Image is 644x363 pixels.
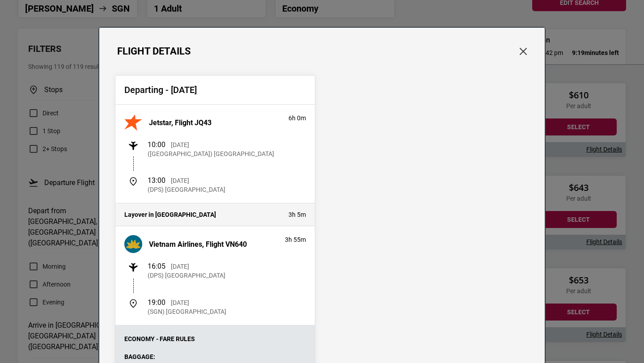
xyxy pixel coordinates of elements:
[149,118,212,127] h3: Jetstar, Flight JQ43
[148,262,165,270] span: 16:05
[148,176,165,185] span: 13:00
[171,298,189,307] p: [DATE]
[124,353,155,360] strong: Baggage:
[171,140,189,149] p: [DATE]
[124,84,306,95] h2: Departing - [DATE]
[148,185,225,194] p: (DPS) [GEOGRAPHIC_DATA]
[288,210,306,219] p: 3h 5m
[171,176,189,185] p: [DATE]
[117,46,191,57] h1: Flight Details
[149,240,247,249] h3: Vietnam Airlines, Flight VN640
[124,211,280,219] h4: Layover in [GEOGRAPHIC_DATA]
[148,140,165,149] span: 10:00
[517,46,529,57] button: Close
[148,307,226,316] p: (SGN) [GEOGRAPHIC_DATA]
[124,114,142,131] img: Jetstar
[148,271,225,280] p: (DPS) [GEOGRAPHIC_DATA]
[148,149,274,158] p: ([GEOGRAPHIC_DATA]) [GEOGRAPHIC_DATA]
[148,298,165,307] span: 19:00
[288,114,306,122] p: 6h 0m
[285,235,306,244] p: 3h 55m
[124,334,306,343] p: Economy - Fare Rules
[171,262,189,271] p: [DATE]
[124,235,142,253] img: Vietnam Airlines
